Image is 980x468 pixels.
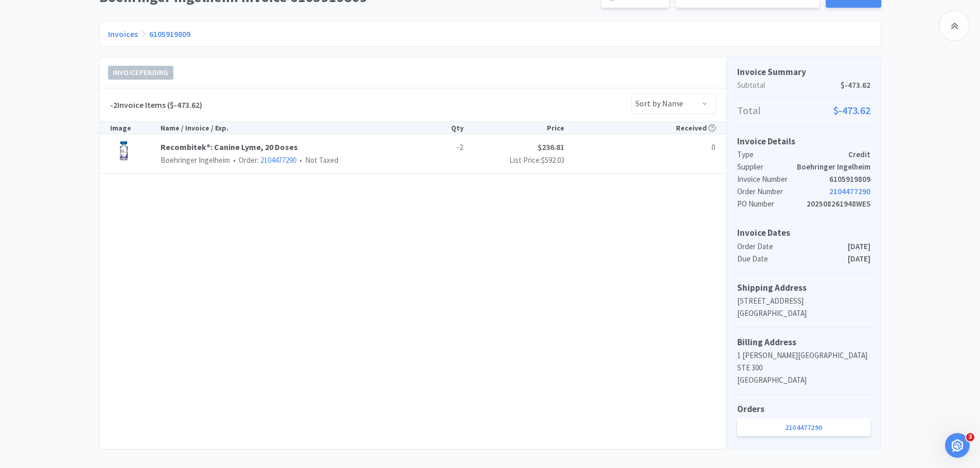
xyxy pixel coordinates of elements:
[737,135,870,148] h5: Invoice Details
[640,141,716,154] div: 0
[413,122,463,134] div: Qty
[841,79,870,91] span: $-473.62
[110,141,137,162] img: c24e836a47024f6c891ed3445f8e9726_486995.jpeg
[737,102,870,119] p: Total
[797,161,870,173] p: Boehringer Ingelheim
[737,349,870,374] p: 1 [PERSON_NAME][GEOGRAPHIC_DATA] STE 300
[149,29,190,39] a: 6105919809
[945,433,970,458] iframe: Intercom live chat
[464,154,564,166] p: List Price:
[737,240,848,253] p: Order Date
[829,173,870,185] p: 6105919809
[538,142,564,152] strong: $236.81
[737,148,848,161] p: Type
[737,253,848,265] p: Due Date
[464,122,564,134] div: Price
[737,402,870,416] h5: Orders
[737,419,870,436] a: 2104477290
[260,155,296,165] a: 2104477290
[109,66,173,79] span: Invoice Pending
[231,155,237,165] span: •
[737,374,870,386] p: [GEOGRAPHIC_DATA]
[737,226,870,240] h5: Invoice Dates
[737,307,870,320] p: [GEOGRAPHIC_DATA]
[737,173,829,185] p: Invoice Number
[737,281,870,295] h5: Shipping Address
[161,122,413,134] div: Name / Invoice / Exp.
[848,253,870,265] p: [DATE]
[848,240,870,253] p: [DATE]
[807,198,870,210] p: 202508261948WES
[161,141,413,154] a: Recombitek®: Canine Lyme, 20 Doses
[848,148,870,161] p: Credit
[966,433,974,441] span: 3
[230,155,296,165] span: Order:
[737,198,807,210] p: PO Number
[296,155,338,165] span: Not Taxed
[833,102,870,119] span: $-473.62
[737,161,797,173] p: Supplier
[737,335,870,349] h5: Billing Address
[161,155,230,165] span: Boehringer Ingelheim
[737,79,870,91] p: Subtotal
[413,141,463,154] p: -2
[110,99,202,112] h5: -2 Invoice Items ($-473.62)
[676,123,716,133] span: Received
[298,155,304,165] span: •
[541,155,564,165] span: $592.03
[737,65,870,79] h5: Invoice Summary
[108,29,138,39] a: Invoices
[737,295,870,307] p: [STREET_ADDRESS]
[110,122,161,134] div: Image
[737,185,829,198] p: Order Number
[829,186,870,196] a: 2104477290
